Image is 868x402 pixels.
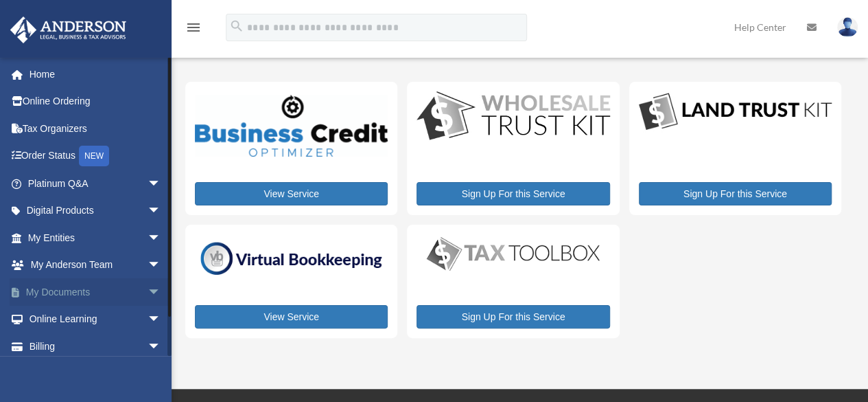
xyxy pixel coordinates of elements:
[148,224,175,252] span: arrow_drop_down
[10,333,182,360] a: Billingarrow_drop_down
[10,115,182,142] a: Tax Organizers
[10,170,182,197] a: Platinum Q&Aarrow_drop_down
[229,19,244,34] i: search
[639,182,832,205] a: Sign Up For this Service
[10,142,182,170] a: Order StatusNEW
[148,333,175,361] span: arrow_drop_down
[417,91,609,142] img: WS-Trust-Kit-lgo-1.jpg
[10,88,182,115] a: Online Ordering
[837,17,858,37] img: User Pic
[148,170,175,198] span: arrow_drop_down
[6,16,130,43] img: Anderson Advisors Platinum Portal
[79,146,109,166] div: NEW
[195,182,388,205] a: View Service
[10,197,175,225] a: Digital Productsarrow_drop_down
[148,252,175,280] span: arrow_drop_down
[10,224,182,252] a: My Entitiesarrow_drop_down
[148,197,175,225] span: arrow_drop_down
[148,306,175,334] span: arrow_drop_down
[148,278,175,306] span: arrow_drop_down
[10,60,182,88] a: Home
[10,252,182,279] a: My Anderson Teamarrow_drop_down
[10,306,182,333] a: Online Learningarrow_drop_down
[417,305,609,328] a: Sign Up For this Service
[639,91,832,133] img: LandTrust_lgo-1.jpg
[195,305,388,328] a: View Service
[10,278,182,306] a: My Documentsarrow_drop_down
[417,182,609,205] a: Sign Up For this Service
[185,19,202,36] i: menu
[185,24,202,36] a: menu
[417,234,609,273] img: taxtoolbox_new-1.webp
